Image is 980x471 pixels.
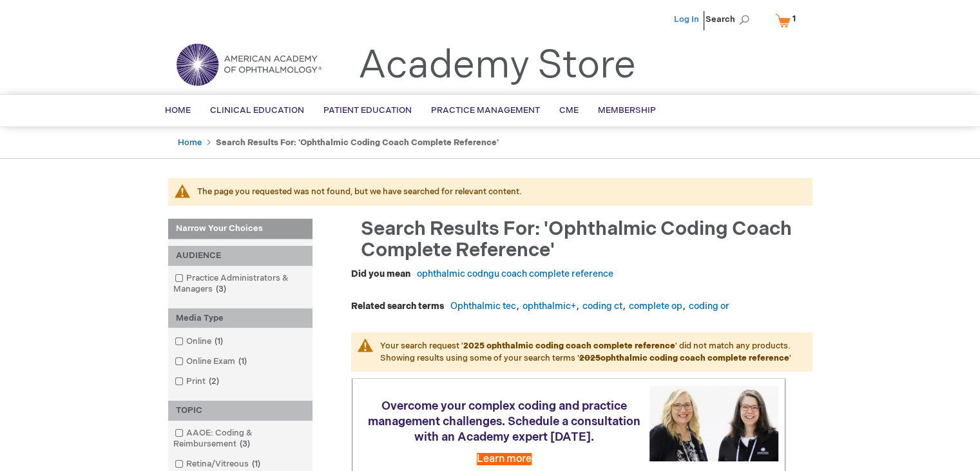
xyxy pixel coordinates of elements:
[358,43,636,89] a: Academy Store
[417,268,613,279] a: ophthalmic codngu coach complete reference
[235,356,250,366] span: 1
[171,458,265,470] a: Retina/Vitreous1
[323,105,412,115] span: Patient Education
[165,105,191,115] span: Home
[523,301,576,312] a: ophthalmic+
[171,427,309,450] a: AAOE: Coding & Reimbursement3
[171,272,309,296] a: Practice Administrators & Managers3
[171,336,228,348] a: Online1
[236,439,253,449] span: 3
[773,9,804,32] a: 1
[689,301,729,312] a: coding or
[168,401,312,421] div: TOPIC
[579,353,789,363] strong: ophthalmic coding coach complete reference
[361,217,792,262] span: Search results for: 'ophthalmic coding coach complete reference'
[579,353,600,363] strike: 2025
[706,6,754,32] span: Search
[168,246,312,266] div: AUDIENCE
[431,105,540,115] span: Practice Management
[171,356,252,368] a: Online Exam1
[171,376,224,388] a: Print2
[649,386,778,461] img: Schedule a consultation with an Academy expert today
[450,301,516,312] a: Ophthalmic tec
[351,300,444,313] dt: Related search terms
[178,137,202,148] a: Home
[477,453,532,465] a: Learn more
[559,105,579,115] span: CME
[629,301,682,312] a: complete op
[216,137,499,148] strong: Search results for: 'ophthalmic coding coach complete reference'
[213,284,229,294] span: 3
[211,336,226,346] span: 1
[598,105,656,115] span: Membership
[197,186,800,198] div: The page you requested was not found, but we have searched for relevant content.
[206,376,222,386] span: 2
[351,268,410,281] dt: Did you mean
[463,341,675,351] strong: 2025 ophthalmic coding coach complete reference
[168,308,312,328] div: Media Type
[210,105,304,115] span: Clinical Education
[582,301,622,312] a: coding ct
[674,14,699,25] a: Log In
[793,14,796,24] span: 1
[368,399,640,444] span: Overcome your complex coding and practice management challenges. Schedule a consultation with an ...
[351,332,812,372] p: Your search request ' ' did not match any products. Showing results using some of your search ter...
[249,459,264,469] span: 1
[168,219,312,239] strong: Narrow Your Choices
